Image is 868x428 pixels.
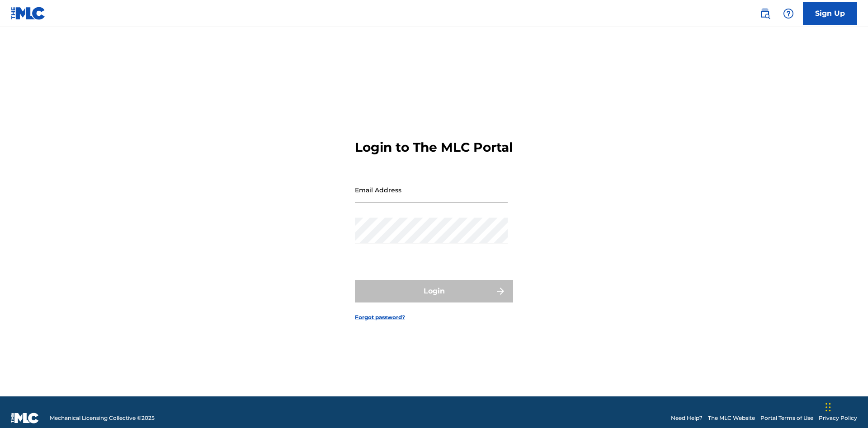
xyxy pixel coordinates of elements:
img: MLC Logo [11,7,46,20]
span: Mechanical Licensing Collective © 2025 [50,414,155,422]
iframe: Chat Widget [823,385,868,428]
img: search [759,8,770,19]
a: Public Search [756,5,774,23]
h3: Login to The MLC Portal [355,140,513,155]
a: Portal Terms of Use [760,414,813,422]
img: logo [11,413,39,423]
a: Privacy Policy [819,414,857,422]
img: help [783,8,794,19]
a: Forgot password? [355,313,405,321]
div: Help [779,5,797,23]
a: Sign Up [803,2,857,25]
div: Drag [826,394,831,421]
a: The MLC Website [708,414,755,422]
a: Need Help? [671,414,703,422]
